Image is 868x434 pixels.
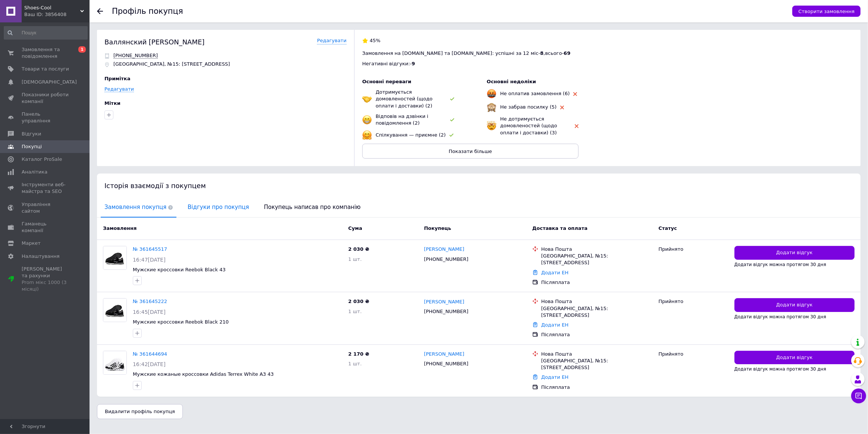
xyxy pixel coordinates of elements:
[500,91,570,96] span: Не оплатив замовлення (6)
[500,104,557,110] span: Не забрав посилку (5)
[487,89,496,99] img: emoji
[487,102,496,112] img: emoji
[851,388,866,403] button: Чат з покупцем
[348,361,362,366] span: 1 шт.
[22,240,41,247] span: Маркет
[112,7,183,16] h1: Профіль покупця
[348,351,369,357] span: 2 170 ₴
[362,79,411,84] span: Основні переваги
[104,182,206,190] span: Історія взаємодії з покупцем
[22,156,62,163] span: Каталог ProSale
[113,53,158,59] span: Відправити SMS
[362,144,579,159] button: Показати більше
[734,366,826,372] span: Додати відгук можна протягом 30 дня
[104,37,204,47] div: Валлянский [PERSON_NAME]
[101,198,176,217] span: Замовлення покупця
[776,302,813,309] span: Додати відгук
[260,198,364,217] span: Покупець написав про компанію
[133,361,166,367] span: 16:42[DATE]
[348,299,369,304] span: 2 030 ₴
[449,134,454,137] img: rating-tag-type
[22,111,69,124] span: Панель управління
[734,246,855,260] button: Додати відгук
[22,169,47,175] span: Аналітика
[22,143,42,150] span: Покупці
[541,384,653,391] div: Післяплата
[22,253,60,260] span: Налаштування
[564,50,570,56] span: 69
[24,4,80,11] span: Shoes-Cool
[133,267,226,272] a: Мужские кроссовки Reebok Black 43
[734,298,855,312] button: Додати відгук
[103,246,127,270] a: Фото товару
[424,351,464,358] a: [PERSON_NAME]
[22,201,69,215] span: Управління сайтом
[532,225,587,231] span: Доставка та оплата
[541,298,653,305] div: Нова Пошта
[362,61,412,66] span: Негативні відгуки: -
[22,221,69,234] span: Гаманець компанії
[424,225,451,231] span: Покупець
[103,225,137,231] span: Замовлення
[103,246,126,269] img: Фото товару
[560,106,564,109] img: rating-tag-type
[133,246,167,252] a: № 361645517
[541,246,653,253] div: Нова Пошта
[4,26,88,40] input: Пошук
[541,331,653,338] div: Післяплата
[105,409,175,414] span: Видалити профіль покупця
[541,279,653,286] div: Післяплата
[133,319,229,325] span: Мужские кроссовки Reebok Black 210
[734,351,855,365] button: Додати відгук
[348,246,369,252] span: 2 030 ₴
[362,94,372,104] img: emoji
[423,307,470,316] div: [PHONE_NUMBER]
[362,130,372,140] img: emoji
[658,246,728,253] div: Прийнято
[22,181,69,195] span: Інструменти веб-майстра та SEO
[348,256,362,262] span: 1 шт.
[658,351,728,357] div: Прийнято
[776,249,813,256] span: Додати відгук
[734,314,826,319] span: Додати відгук можна протягом 30 дня
[133,257,166,263] span: 16:47[DATE]
[104,76,131,81] span: Примітка
[487,121,496,131] img: emoji
[412,61,415,66] span: 9
[22,79,77,85] span: [DEMOGRAPHIC_DATA]
[658,298,728,305] div: Прийнято
[423,359,470,369] div: [PHONE_NUMBER]
[575,124,579,128] img: rating-tag-type
[541,305,653,319] div: [GEOGRAPHIC_DATA], №15: [STREET_ADDRESS]
[376,113,428,126] span: Відповів на дзвінки і повідомлення (2)
[450,97,454,101] img: rating-tag-type
[22,279,69,293] div: Prom мікс 1000 (3 місяці)
[573,92,577,96] img: rating-tag-type
[113,61,230,68] p: [GEOGRAPHIC_DATA], №15: [STREET_ADDRESS]
[22,266,69,293] span: [PERSON_NAME] та рахунки
[133,309,166,315] span: 16:45[DATE]
[424,299,464,306] a: [PERSON_NAME]
[22,46,69,60] span: Замовлення та повідомлення
[104,100,120,106] span: Мітки
[541,357,653,371] div: [GEOGRAPHIC_DATA], №15: [STREET_ADDRESS]
[348,225,362,231] span: Cума
[133,371,274,377] a: Мужские кожаные кроссовки Adidas Terrex White A3 43
[362,115,372,125] img: emoji
[792,6,861,17] button: Створити замовлення
[734,262,826,267] span: Додати відгук можна протягом 30 дня
[450,118,454,122] img: rating-tag-type
[423,255,470,264] div: [PHONE_NUMBER]
[348,309,362,314] span: 1 шт.
[104,86,134,92] a: Редагувати
[500,116,557,135] span: Не дотримується домовленостей (щодо оплати і доставки) (3)
[541,351,653,357] div: Нова Пошта
[376,132,446,138] span: Спілкування — приємне (2)
[24,11,90,18] div: Ваш ID: 3856408
[449,149,492,154] span: Показати більше
[184,198,253,217] span: Відгуки про покупця
[658,225,677,231] span: Статус
[97,404,183,419] button: Видалити профіль покупця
